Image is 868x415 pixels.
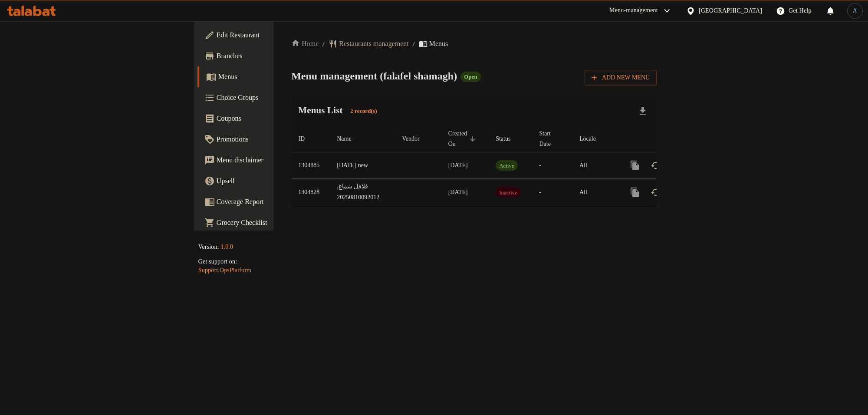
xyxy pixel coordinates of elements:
span: Status [496,134,522,144]
td: - [532,179,572,206]
span: Edit Restaurant [217,30,332,40]
span: Grocery Checklist [217,217,332,228]
span: Inactive [496,188,521,198]
a: Promotions [197,129,339,150]
td: [DATE] new [330,152,395,179]
div: Menu-management [609,6,658,16]
div: Inactive [496,187,521,198]
a: Coupons [197,108,339,129]
a: Support.OpsPlatform [198,267,251,273]
a: Upsell [197,171,339,191]
div: Total records count [345,105,382,119]
span: Menu management ( falafel shamagh ) [291,70,457,82]
div: Open [460,72,480,82]
a: Branches [197,46,339,66]
span: [DATE] [448,189,468,195]
span: Active [496,161,518,171]
td: - [532,152,572,179]
td: All [572,152,618,179]
a: Coverage Report [197,191,339,212]
span: Created On [448,128,479,149]
span: Coupons [217,113,332,124]
span: Coverage Report [217,197,332,207]
span: 1.0.0 [220,244,233,250]
a: Grocery Checklist [197,212,339,233]
div: Export file [632,101,653,122]
span: Menus [218,72,332,82]
a: Menu disclaimer [197,150,339,171]
span: Upsell [217,176,332,186]
span: Get support on: [198,258,237,265]
button: more [625,155,645,176]
td: فلافل شماغ, 20250810092012 [330,179,395,206]
span: Promotions [217,134,332,145]
span: [DATE] [448,162,468,168]
span: Start Date [539,128,562,149]
td: All [572,179,618,206]
span: Name [337,134,362,144]
button: more [625,182,645,203]
span: Restaurants management [339,39,408,49]
span: Menu disclaimer [217,155,332,165]
span: ID [298,134,316,144]
span: Add New Menu [592,72,650,83]
span: Open [460,73,480,80]
h2: Menus List [298,104,382,118]
li: / [412,39,415,49]
a: Edit Restaurant [197,25,339,46]
button: Change Status [645,155,666,176]
table: enhanced table [291,126,715,206]
span: A [853,6,857,16]
span: Choice Groups [217,92,332,103]
th: Actions [618,126,715,152]
a: Choice Groups [197,87,339,108]
button: Add New Menu [585,70,657,86]
div: [GEOGRAPHIC_DATA] [699,6,762,16]
span: Locale [579,134,607,144]
span: Vendor [402,134,431,144]
button: Change Status [645,182,666,203]
a: Menus [197,66,339,87]
span: Menus [429,39,448,49]
nav: breadcrumb [291,39,657,49]
span: Version: [198,244,219,250]
a: Restaurants management [329,39,408,49]
span: 2 record(s) [345,107,382,115]
span: Branches [217,51,332,61]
